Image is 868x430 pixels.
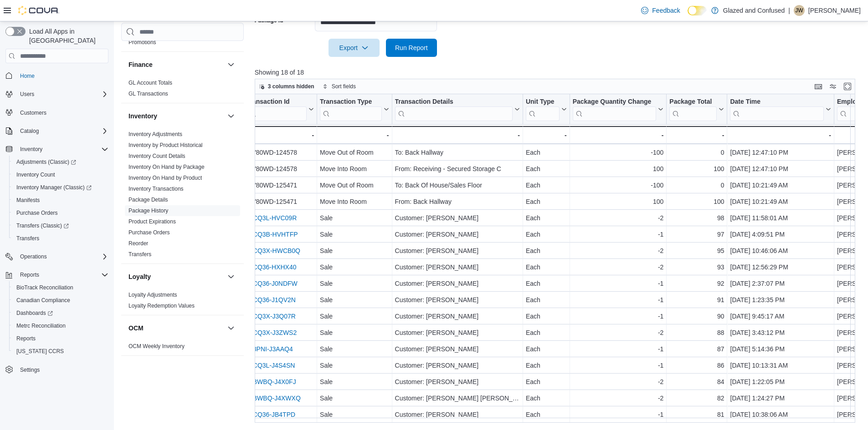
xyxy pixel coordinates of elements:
[128,229,170,236] a: Purchase Orders
[2,143,112,156] button: Inventory
[395,294,519,305] div: Customer: [PERSON_NAME]
[526,360,567,371] div: Each
[572,163,663,174] div: 100
[395,327,519,338] div: Customer: [PERSON_NAME]
[128,164,205,170] a: Inventory On Hand by Package
[320,327,389,338] div: Sale
[121,77,244,103] div: Finance
[128,324,144,333] h3: OCM
[20,271,39,278] span: Reports
[572,196,663,207] div: 100
[572,311,663,322] div: -1
[13,282,77,293] a: BioTrack Reconciliation
[320,98,389,121] button: Transaction Type
[247,214,297,222] a: INCQ3L-HVC09R
[730,163,831,174] div: [DATE] 12:47:10 PM
[395,147,519,158] div: To: Back Hallway
[128,196,168,203] span: Package Details
[395,98,512,121] div: Transaction Details
[572,294,663,305] div: -1
[572,98,656,106] div: Package Quantity Change
[247,263,297,271] a: INCQ36-HXHX40
[13,233,108,244] span: Transfers
[730,180,831,191] div: [DATE] 10:21:49 AM
[730,147,831,158] div: [DATE] 12:47:10 PM
[320,130,389,141] div: -
[9,156,112,168] a: Adjustments (Classic)
[13,333,108,344] span: Reports
[13,308,56,319] a: Dashboards
[16,89,108,100] span: Users
[247,296,296,304] a: INCQ36-J1QV2N
[730,262,831,273] div: [DATE] 12:56:29 PM
[526,245,567,256] div: Each
[395,344,519,354] div: Customer: [PERSON_NAME]
[320,344,389,354] div: Sale
[128,240,148,247] a: Reorder
[669,344,724,354] div: 87
[572,98,656,121] div: Package Quantity Change
[669,196,724,207] div: 100
[13,169,59,180] a: Inventory Count
[730,294,831,305] div: [DATE] 1:23:35 PM
[128,91,168,97] a: GL Transactions
[128,60,153,69] h3: Finance
[13,233,43,244] a: Transfers
[128,197,168,203] a: Package Details
[268,83,314,90] span: 3 columns hidden
[247,378,296,385] a: INBWBQ-J4X0FJ
[2,88,112,101] button: Users
[13,320,69,331] a: Metrc Reconciliation
[128,111,157,121] h3: Inventory
[20,366,40,374] span: Settings
[320,212,389,223] div: Sale
[128,343,185,349] a: OCM Weekly Inventory
[320,147,389,158] div: Move Out of Room
[395,393,519,404] div: Customer: [PERSON_NAME] [PERSON_NAME]
[128,324,224,333] button: OCM
[128,111,224,121] button: Inventory
[572,393,663,404] div: -2
[9,332,112,345] button: Reports
[395,163,519,174] div: From: Receiving - Secured Storage C
[808,5,861,16] p: [PERSON_NAME]
[128,142,203,149] span: Inventory by Product Historical
[128,302,195,309] span: Loyalty Redemption Values
[128,131,182,137] a: Inventory Adjustments
[572,229,663,240] div: -1
[226,363,236,374] button: Pricing
[16,364,43,375] a: Settings
[13,195,43,206] a: Manifests
[320,163,389,174] div: Move Into Room
[320,245,389,256] div: Sale
[730,196,831,207] div: [DATE] 10:21:49 AM
[526,130,567,141] div: -
[128,174,202,182] span: Inventory On Hand by Product
[572,376,663,387] div: -2
[526,278,567,289] div: Each
[247,247,300,254] a: INCQ3X-HWCB0Q
[16,269,43,280] button: Reports
[669,163,724,174] div: 100
[730,278,831,289] div: [DATE] 2:37:07 PM
[128,186,184,192] a: Inventory Transactions
[9,307,112,319] a: Dashboards
[13,220,72,231] a: Transfers (Classic)
[669,180,724,191] div: 0
[16,126,42,137] button: Catalog
[526,98,560,121] div: Unit Type
[669,98,717,121] div: Package Total
[128,218,176,225] span: Product Expirations
[9,194,112,207] button: Manifests
[128,79,172,86] span: GL Account Totals
[730,229,831,240] div: [DATE] 4:09:51 PM
[247,147,314,158] div: MV80WD-124578
[13,295,108,306] span: Canadian Compliance
[247,180,314,191] div: MV80WD-125471
[813,81,824,92] button: Keyboard shortcuts
[121,341,244,355] div: OCM
[526,212,567,223] div: Each
[572,262,663,273] div: -2
[572,130,663,141] div: -
[128,175,202,181] a: Inventory On Hand by Product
